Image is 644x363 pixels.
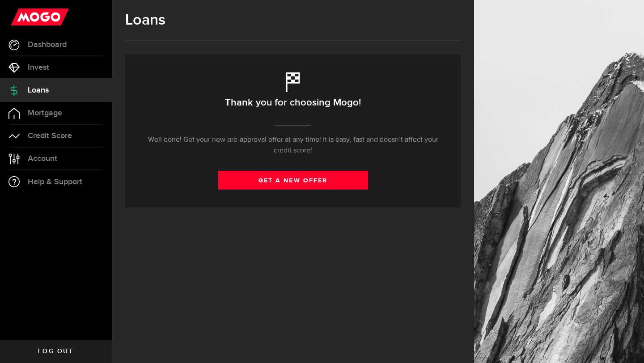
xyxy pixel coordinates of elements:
[218,171,368,190] a: get a new offer
[28,63,49,72] span: Invest
[38,348,73,355] span: Log out
[28,109,62,117] span: Mortgage
[125,11,461,29] h1: Loans
[28,41,67,49] span: Dashboard
[28,178,82,186] span: Help & Support
[606,325,644,363] iframe: LiveChat chat widget
[28,86,49,94] span: Loans
[225,93,361,112] h2: Thank you for choosing Mogo!
[28,132,72,140] span: Credit Score
[143,135,443,156] p: Well done! Get your new pre-approval offer at any time! It is easy, fast and doesn’t affect your ...
[28,155,57,163] span: Account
